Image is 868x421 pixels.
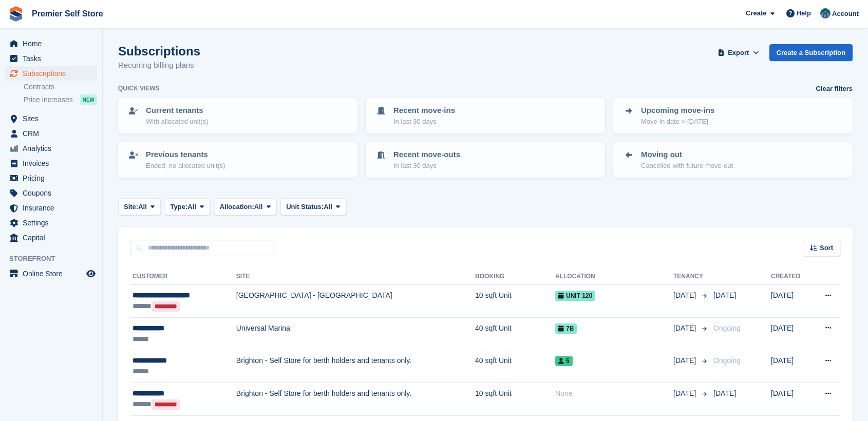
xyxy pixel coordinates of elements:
[5,156,97,170] a: menu
[187,202,196,212] span: All
[5,231,97,245] a: menu
[367,99,604,132] a: Recent move-ins In last 30 days
[5,51,97,66] a: menu
[475,382,555,415] td: 10 sqft Unit
[475,269,555,285] th: Booking
[393,105,455,117] p: Recent move-ins
[119,99,356,132] a: Current tenants With allocated unit(s)
[236,382,475,415] td: Brighton - Self Store for berth holders and tenants only.
[236,285,475,318] td: [GEOGRAPHIC_DATA] - [GEOGRAPHIC_DATA]
[24,94,97,105] a: Price increases NEW
[9,254,102,264] span: Storefront
[771,269,811,285] th: Created
[475,285,555,318] td: 10 sqft Unit
[5,186,97,200] a: menu
[5,66,97,81] a: menu
[393,117,455,127] p: In last 30 days
[8,6,24,22] img: stora-icon-8386f47178a22dfd0bd8f6a31ec36ba5ce8667c1dd55bd0f319d3a0aa187defe.svg
[146,117,208,127] p: With allocated unit(s)
[555,269,673,285] th: Allocation
[820,243,833,253] span: Sort
[713,356,741,365] span: Ongoing
[23,111,84,126] span: Sites
[124,202,138,212] span: Site:
[254,202,263,212] span: All
[5,201,97,215] a: menu
[673,269,709,285] th: Tenancy
[771,350,811,383] td: [DATE]
[475,350,555,383] td: 40 sqft Unit
[641,105,714,117] p: Upcoming move-ins
[673,388,698,399] span: [DATE]
[146,105,208,117] p: Current tenants
[286,202,324,212] span: Unit Status:
[832,9,859,19] span: Account
[475,317,555,350] td: 40 sqft Unit
[367,143,604,177] a: Recent move-outs In last 30 days
[641,161,733,171] p: Cancelled with future move-out
[118,84,160,93] h6: Quick views
[820,8,831,18] img: Jo Granger
[771,285,811,318] td: [DATE]
[23,171,84,185] span: Pricing
[23,141,84,156] span: Analytics
[5,36,97,51] a: menu
[23,36,84,51] span: Home
[236,269,475,285] th: Site
[23,156,84,170] span: Invoices
[555,356,573,366] span: 5
[816,84,853,94] a: Clear filters
[171,202,188,212] span: Type:
[23,201,84,215] span: Insurance
[130,269,236,285] th: Customer
[746,8,766,18] span: Create
[713,389,736,397] span: [DATE]
[324,202,332,212] span: All
[5,111,97,126] a: menu
[118,44,200,58] h1: Subscriptions
[146,161,225,171] p: Ended, no allocated unit(s)
[641,149,733,161] p: Moving out
[80,94,97,105] div: NEW
[23,126,84,141] span: CRM
[769,44,853,61] a: Create a Subscription
[23,186,84,200] span: Coupons
[85,267,97,280] a: Preview store
[673,290,698,301] span: [DATE]
[146,149,225,161] p: Previous tenants
[24,82,97,92] a: Contracts
[393,149,460,161] p: Recent move-outs
[5,141,97,156] a: menu
[641,117,714,127] p: Move-in date > [DATE]
[771,317,811,350] td: [DATE]
[23,231,84,245] span: Capital
[28,5,107,22] a: Premier Self Store
[138,202,147,212] span: All
[555,388,673,399] div: None
[236,350,475,383] td: Brighton - Self Store for berth holders and tenants only.
[614,99,852,132] a: Upcoming move-ins Move-in date > [DATE]
[713,291,736,299] span: [DATE]
[673,355,698,366] span: [DATE]
[5,126,97,141] a: menu
[5,171,97,185] a: menu
[23,51,84,66] span: Tasks
[119,143,356,177] a: Previous tenants Ended, no allocated unit(s)
[165,198,210,215] button: Type: All
[5,216,97,230] a: menu
[24,95,73,105] span: Price increases
[280,198,346,215] button: Unit Status: All
[614,143,852,177] a: Moving out Cancelled with future move-out
[728,48,749,58] span: Export
[214,198,277,215] button: Allocation: All
[673,323,698,334] span: [DATE]
[236,317,475,350] td: Universal Marina
[771,382,811,415] td: [DATE]
[713,324,741,332] span: Ongoing
[23,266,84,281] span: Online Store
[5,266,97,281] a: menu
[118,60,200,71] p: Recurring billing plans
[716,44,761,61] button: Export
[23,216,84,230] span: Settings
[555,323,577,334] span: 7b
